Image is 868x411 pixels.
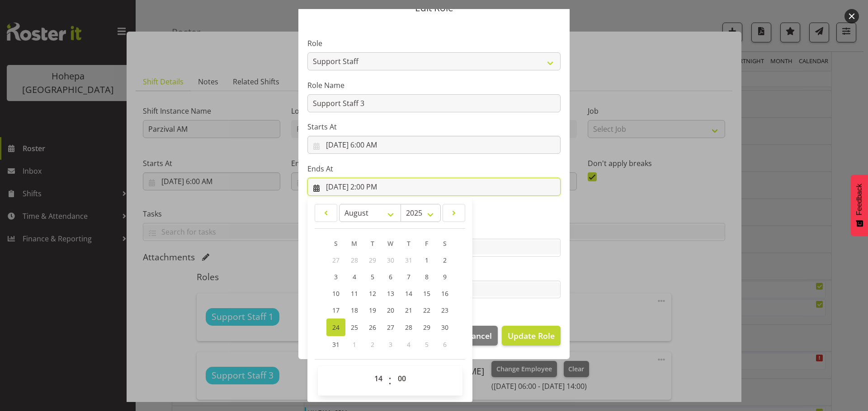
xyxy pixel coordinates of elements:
span: S [334,239,338,248]
span: T [407,239,410,248]
a: 8 [418,268,436,285]
span: 8 [425,272,429,281]
span: 18 [351,306,358,314]
button: Cancel [460,326,497,346]
a: 4 [345,268,363,285]
span: 19 [369,306,376,314]
span: 21 [405,306,412,314]
span: 6 [443,340,447,349]
span: 17 [332,306,340,314]
a: 27 [382,319,400,336]
a: 9 [436,268,454,285]
span: 25 [351,323,358,332]
span: 20 [387,306,394,314]
span: 1 [425,256,429,264]
a: 24 [326,319,345,336]
span: 11 [351,289,358,298]
a: 15 [418,285,436,302]
span: : [388,369,392,392]
label: Role Name [307,80,561,91]
a: 11 [345,285,363,302]
a: 23 [436,302,454,319]
span: 2 [443,256,447,264]
span: 1 [353,340,356,349]
a: 6 [382,268,400,285]
span: 30 [387,256,394,264]
span: Cancel [467,330,492,342]
span: 27 [332,256,340,264]
span: 9 [443,272,447,281]
a: 31 [326,336,345,353]
span: 29 [369,256,376,264]
input: Click to select... [307,178,561,196]
span: 13 [387,289,394,298]
span: 3 [389,340,392,349]
span: M [351,239,357,248]
span: 31 [332,340,340,349]
a: 18 [345,302,363,319]
span: 7 [407,272,410,281]
span: 14 [405,289,412,298]
a: 28 [400,319,418,336]
span: F [425,239,428,248]
span: 3 [334,272,338,281]
span: 24 [332,323,340,332]
span: Feedback [855,184,863,215]
label: Role [307,38,561,49]
span: Update Role [508,330,555,342]
a: 26 [363,319,382,336]
a: 21 [400,302,418,319]
span: 5 [425,340,429,349]
span: 10 [332,289,340,298]
span: 4 [353,272,356,281]
span: S [443,239,447,248]
a: 25 [345,319,363,336]
a: 12 [363,285,382,302]
a: 22 [418,302,436,319]
a: 13 [382,285,400,302]
a: 16 [436,285,454,302]
span: 2 [371,340,374,349]
span: 31 [405,256,412,264]
span: W [387,239,393,248]
a: 3 [326,268,345,285]
span: T [371,239,374,248]
a: 1 [418,252,436,268]
span: 6 [389,272,392,281]
a: 7 [400,268,418,285]
span: 28 [351,256,358,264]
span: 27 [387,323,394,332]
span: 4 [407,340,410,349]
span: 22 [423,306,430,314]
span: 16 [441,289,448,298]
button: Feedback - Show survey [851,175,868,236]
a: 14 [400,285,418,302]
input: E.g. Waiter 1 [307,94,561,112]
span: 5 [371,272,374,281]
span: 23 [441,306,448,314]
span: 26 [369,323,376,332]
a: 29 [418,319,436,336]
a: 5 [363,268,382,285]
p: Edit Role [307,3,561,13]
button: Update Role [502,326,561,346]
a: 19 [363,302,382,319]
a: 20 [382,302,400,319]
span: 30 [441,323,448,332]
input: Click to select... [307,136,561,154]
span: 15 [423,289,430,298]
a: 30 [436,319,454,336]
a: 2 [436,252,454,268]
label: Starts At [307,121,561,132]
span: 29 [423,323,430,332]
a: 17 [326,302,345,319]
span: 12 [369,289,376,298]
a: 10 [326,285,345,302]
span: 28 [405,323,412,332]
label: Ends At [307,163,561,174]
